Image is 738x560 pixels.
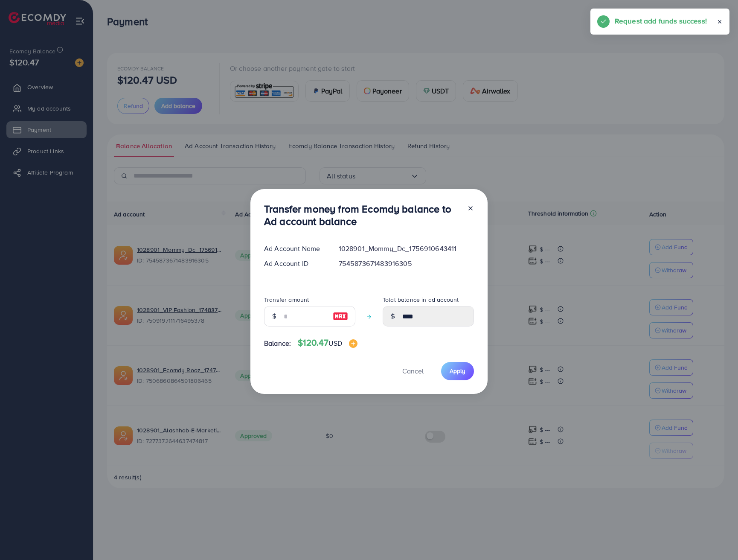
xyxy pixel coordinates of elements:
[402,366,424,376] span: Cancel
[257,259,332,268] div: Ad Account ID
[450,367,465,375] span: Apply
[392,362,434,380] button: Cancel
[328,338,342,348] span: USD
[615,15,707,26] h5: Request add funds success!
[441,362,474,380] button: Apply
[264,203,460,227] h3: Transfer money from Ecomdy balance to Ad account balance
[332,244,481,254] div: 1028901_Mommy_Dc_1756910643411
[298,338,357,348] h4: $120.47
[264,338,291,348] span: Balance:
[702,522,732,554] iframe: Chat
[264,295,309,304] label: Transfer amount
[383,295,459,304] label: Total balance in ad account
[349,339,357,348] img: image
[257,244,332,254] div: Ad Account Name
[333,311,348,321] img: image
[332,259,481,268] div: 7545873671483916305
